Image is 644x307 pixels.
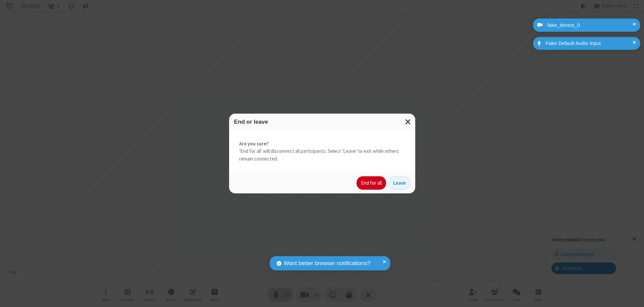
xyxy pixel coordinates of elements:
[543,40,635,47] div: Fake Default Audio Input
[239,140,405,148] strong: Are you sure?
[545,21,635,29] div: fake_device_0
[284,259,370,268] span: Want better browser notifications?
[357,176,386,190] button: End for all
[389,176,410,190] button: Leave
[401,114,415,130] button: Close modal
[234,119,410,125] h3: End or leave
[229,130,415,173] div: 'End for all' will disconnect all participants. Select 'Leave' to exit while others remain connec...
